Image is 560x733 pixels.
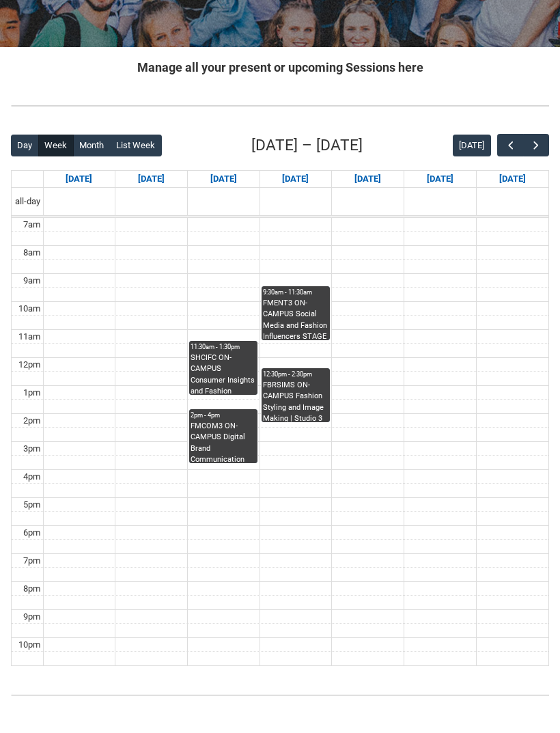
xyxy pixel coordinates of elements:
div: 11am [16,330,43,344]
span: all-day [12,195,43,208]
a: Go to September 18, 2025 [352,171,384,187]
img: REDU_GREY_LINE [11,690,549,699]
div: 2pm [20,414,43,428]
div: 12:30pm - 2:30pm [263,370,328,379]
h2: Manage all your present or upcoming Sessions here [11,58,549,77]
div: 1pm [20,386,43,400]
div: 12pm [16,358,43,372]
button: Day [11,135,39,156]
div: FMCOM3 ON-CAMPUS Digital Brand Communication STAGE 3 | [GEOGRAPHIC_DATA] ([PERSON_NAME].) (capaci... [191,421,256,462]
button: List Week [110,135,162,156]
button: Previous Week [497,134,523,156]
a: Go to September 15, 2025 [135,171,167,187]
div: 5pm [20,498,43,512]
button: Next Week [523,134,549,156]
a: Go to September 14, 2025 [63,171,95,187]
div: 3pm [20,442,43,456]
a: Go to September 19, 2025 [424,171,456,187]
div: 11:30am - 1:30pm [191,342,256,352]
a: Go to September 16, 2025 [208,171,240,187]
h2: [DATE] – [DATE] [251,134,363,157]
div: 10pm [16,638,43,652]
div: 7pm [20,554,43,568]
img: REDU_GREY_LINE [11,101,549,110]
button: [DATE] [453,135,491,156]
div: 9:30am - 11:30am [263,288,328,297]
div: 4pm [20,470,43,484]
div: 9pm [20,610,43,624]
div: 8pm [20,582,43,596]
div: 8am [20,246,43,260]
div: SHCIFC ON-CAMPUS Consumer Insights and Fashion Consumption | Studio 3 ([PERSON_NAME].) (capacity ... [191,352,256,394]
div: 2pm - 4pm [191,411,256,420]
div: 9am [20,274,43,288]
a: Go to September 20, 2025 [496,171,529,187]
a: Go to September 17, 2025 [279,171,311,187]
div: 6pm [20,526,43,540]
div: FBRSIMS ON-CAMPUS Fashion Styling and Image Making | Studio 3 ([PERSON_NAME] St.) (capacity x30pp... [263,380,328,421]
div: 7am [20,218,43,232]
div: FMENT3 ON-CAMPUS Social Media and Fashion Influencers STAGE 3 | Studio 3 ([PERSON_NAME].) (capaci... [263,298,328,340]
button: Week [38,135,74,156]
div: 10am [16,302,43,316]
button: Month [73,135,111,156]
